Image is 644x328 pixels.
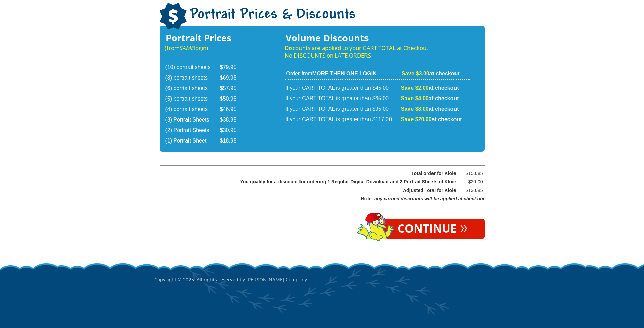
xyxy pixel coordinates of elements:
td: $79.95 [220,63,245,72]
td: If your CART TOTAL is greater than $65.00 [285,94,400,104]
strong: at checkout [401,95,459,101]
span: Save $3.00 [402,71,429,76]
strong: MORE THEN ONE LOGIN [312,71,377,76]
td: If your CART TOTAL is greater than $95.00 [285,104,400,114]
strong: at checkout [401,85,459,91]
td: $18.95 [220,136,245,146]
td: (4) portrait sheets [165,105,219,114]
td: $30.95 [220,126,245,135]
td: (2) Portrait Sheets [165,126,219,135]
strong: at checkout [402,71,460,76]
strong: at checkout [401,116,462,122]
span: Save $8.00 [401,106,429,112]
td: (6) porrtait sheets [165,84,219,93]
div: Total order for Kloie: [177,169,458,178]
em: SAME [180,44,194,52]
td: (5) portrait sheets [165,94,219,104]
td: $69.95 [220,73,245,83]
td: Order from [285,70,400,80]
h1: Portrait Prices & Discounts [160,3,485,31]
div: $130.85 [463,186,483,195]
div: You qualify for a discount for ordering 1 Regular Digital Download and 2 Portrait Sheets of Kloie: [177,178,458,186]
h3: Volume Discounts [285,34,471,42]
strong: at checkout [401,106,459,112]
span: Note: [361,196,373,201]
span: Save $20.00 [401,116,432,122]
span: any earned discounts will be applied at checkout [374,196,484,201]
td: $38.95 [220,115,245,125]
p: Discounts are applied to your CART TOTAL at Checkout No DISCOUNTS on LATE ORDERS [285,44,471,59]
td: $46.95 [220,105,245,114]
td: (10) portrait sheets [165,63,219,72]
h3: Portrait Prices [165,34,246,42]
div: -$20.00 [463,178,483,186]
td: (8) portrait sheets [165,73,219,83]
td: $57.95 [220,84,245,93]
td: (1) Portrait Sheet [165,136,219,146]
td: If your CART TOTAL is greater than $117.00 [285,115,400,125]
div: Adjusted Total for Kloie: [177,186,458,195]
span: Save $2.00 [401,85,429,91]
p: (from login) [165,44,246,52]
div: $150.85 [463,169,483,178]
td: If your CART TOTAL is greater than $45.00 [285,81,400,93]
a: Continue» [381,219,485,239]
p: Copyright © 2025. All rights reserved by [PERSON_NAME] Company. [154,262,490,297]
span: Save $4.00 [401,95,429,101]
td: (3) Portrait Sheets [165,115,219,125]
td: $50.95 [220,94,245,104]
span: » [460,223,468,231]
